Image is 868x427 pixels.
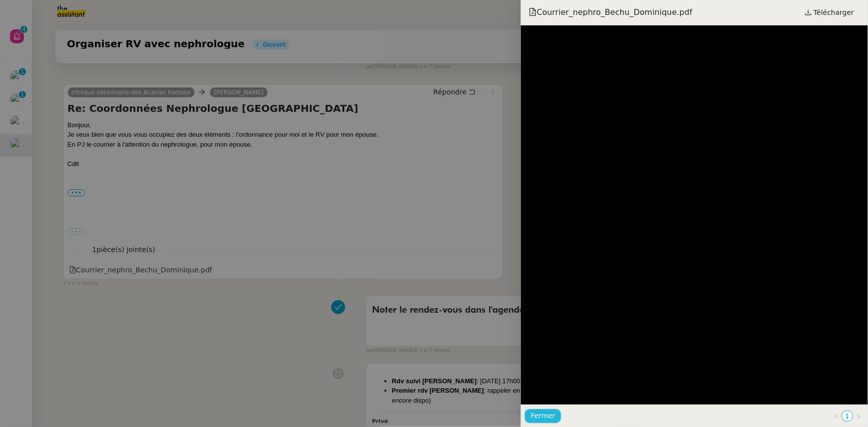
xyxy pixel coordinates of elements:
button: Page précédente [831,411,842,422]
a: Télécharger [799,5,860,19]
li: 1 [842,411,853,422]
span: Télécharger [814,6,854,19]
button: Page suivante [853,411,864,422]
span: Courrier_nephro_Bechu_Dominique.pdf [529,7,692,18]
a: 1 [842,411,853,421]
span: Fermer [531,410,555,422]
button: Fermer [525,409,561,423]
